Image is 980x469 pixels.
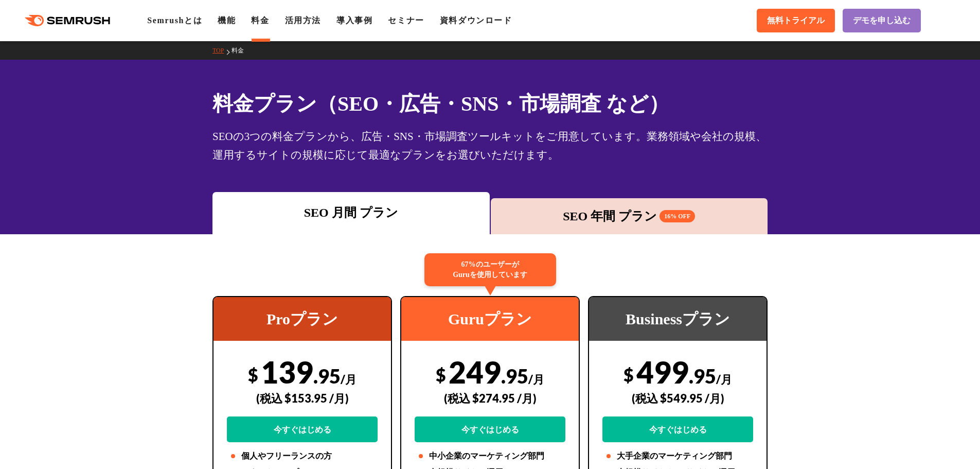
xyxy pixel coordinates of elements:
a: 料金 [251,16,269,25]
div: SEOの3つの料金プランから、広告・SNS・市場調査ツールキットをご用意しています。業務領域や会社の規模、運用するサイトの規模に応じて最適なプランをお選びいただけます。 [212,127,768,164]
span: /月 [528,372,544,386]
span: .95 [313,364,341,388]
span: .95 [689,364,716,388]
li: 中小企業のマーケティング部門 [415,450,565,462]
div: (税込 $153.95 /月) [227,380,378,416]
span: $ [436,364,446,385]
a: セミナー [388,16,424,25]
a: 機能 [218,16,236,25]
div: 139 [227,354,378,442]
div: (税込 $274.95 /月) [415,380,565,416]
span: $ [248,364,258,385]
div: SEO 年間 プラン [496,207,763,225]
a: 無料トライアル [757,9,835,32]
div: 499 [602,354,753,442]
a: 導入事例 [336,16,372,25]
div: 249 [415,354,565,442]
div: (税込 $549.95 /月) [602,380,753,416]
a: デモを申し込む [843,9,921,32]
li: 個人やフリーランスの方 [227,450,378,462]
div: 67%のユーザーが Guruを使用しています [424,253,556,286]
div: Businessプラン [589,297,767,341]
div: Proプラン [213,297,391,341]
span: $ [623,364,634,385]
a: 料金 [231,47,252,54]
span: 無料トライアル [767,15,825,26]
a: 活用方法 [285,16,321,25]
span: デモを申し込む [853,15,911,26]
a: 今すぐはじめる [415,416,565,442]
div: Guruプラン [401,297,579,341]
li: 大手企業のマーケティング部門 [602,450,753,462]
a: 資料ダウンロード [440,16,512,25]
a: TOP [212,47,231,54]
span: /月 [716,372,732,386]
span: /月 [341,372,357,386]
a: 今すぐはじめる [602,416,753,442]
div: SEO 月間 プラン [218,203,485,222]
span: .95 [501,364,528,388]
a: 今すぐはじめる [227,416,378,442]
h1: 料金プラン（SEO・広告・SNS・市場調査 など） [212,89,768,119]
a: Semrushとは [147,16,202,25]
span: 16% OFF [660,210,695,222]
